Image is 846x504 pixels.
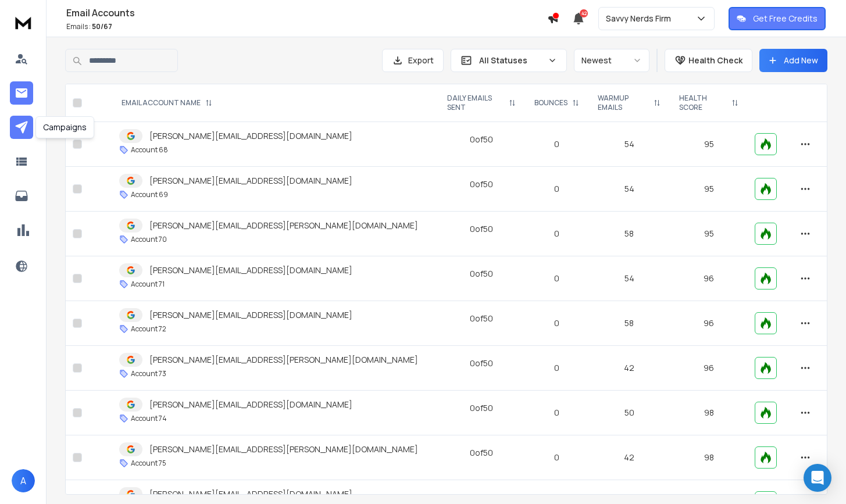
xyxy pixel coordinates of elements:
[12,469,35,492] button: A
[759,49,827,72] button: Add New
[588,391,670,435] td: 50
[598,94,649,112] p: WARMUP EMAILS
[532,228,581,240] p: 0
[479,55,543,66] p: All Statuses
[149,399,352,410] p: [PERSON_NAME][EMAIL_ADDRESS][DOMAIN_NAME]
[670,301,748,346] td: 96
[665,49,752,72] button: Health Check
[470,402,493,414] div: 0 of 50
[670,435,748,480] td: 98
[66,22,547,31] p: Emails :
[131,145,168,155] p: Account 68
[470,313,493,324] div: 0 of 50
[670,256,748,301] td: 96
[122,98,212,108] div: EMAIL ACCOUNT NAME
[149,264,352,276] p: [PERSON_NAME][EMAIL_ADDRESS][DOMAIN_NAME]
[532,452,581,463] p: 0
[588,167,670,212] td: 54
[588,122,670,167] td: 54
[670,391,748,435] td: 98
[35,116,94,138] div: Campaigns
[92,22,112,31] span: 50 / 67
[670,212,748,256] td: 95
[149,130,352,142] p: [PERSON_NAME][EMAIL_ADDRESS][DOMAIN_NAME]
[149,175,352,187] p: [PERSON_NAME][EMAIL_ADDRESS][DOMAIN_NAME]
[470,447,493,459] div: 0 of 50
[670,167,748,212] td: 95
[753,13,818,24] p: Get Free Credits
[670,122,748,167] td: 95
[149,220,418,231] p: [PERSON_NAME][EMAIL_ADDRESS][PERSON_NAME][DOMAIN_NAME]
[580,9,588,17] span: 42
[131,280,165,289] p: Account 71
[12,12,35,33] img: logo
[470,178,493,190] div: 0 of 50
[470,134,493,145] div: 0 of 50
[149,354,418,366] p: [PERSON_NAME][EMAIL_ADDRESS][PERSON_NAME][DOMAIN_NAME]
[588,256,670,301] td: 54
[588,301,670,346] td: 58
[131,190,168,199] p: Account 69
[131,369,166,378] p: Account 73
[588,346,670,391] td: 42
[534,98,567,108] p: BOUNCES
[574,49,649,72] button: Newest
[532,317,581,329] p: 0
[131,235,167,244] p: Account 70
[679,94,727,112] p: HEALTH SCORE
[670,346,748,391] td: 96
[131,324,166,334] p: Account 72
[688,55,743,66] p: Health Check
[532,138,581,150] p: 0
[149,309,352,321] p: [PERSON_NAME][EMAIL_ADDRESS][DOMAIN_NAME]
[532,407,581,419] p: 0
[729,7,826,30] button: Get Free Credits
[588,435,670,480] td: 42
[804,464,831,492] div: Open Intercom Messenger
[606,13,676,24] p: Savvy Nerds Firm
[532,183,581,195] p: 0
[470,358,493,369] div: 0 of 50
[470,268,493,280] div: 0 of 50
[532,362,581,374] p: 0
[382,49,444,72] button: Export
[470,223,493,235] div: 0 of 50
[588,212,670,256] td: 58
[149,488,352,500] p: [PERSON_NAME][EMAIL_ADDRESS][DOMAIN_NAME]
[149,444,418,455] p: [PERSON_NAME][EMAIL_ADDRESS][PERSON_NAME][DOMAIN_NAME]
[66,6,547,20] h1: Email Accounts
[532,273,581,284] p: 0
[131,414,167,423] p: Account 74
[447,94,504,112] p: DAILY EMAILS SENT
[470,492,493,503] div: 0 of 50
[131,459,166,468] p: Account 75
